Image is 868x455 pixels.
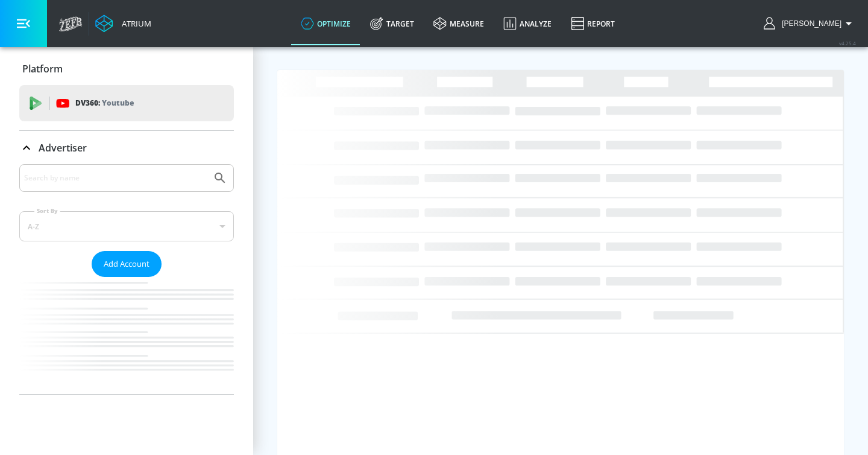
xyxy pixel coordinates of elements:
[764,16,856,31] button: [PERSON_NAME]
[19,131,234,165] div: Advertiser
[102,97,134,109] p: Youtube
[19,52,234,86] div: Platform
[777,19,841,28] span: login as: casey.cohen@zefr.com
[494,2,561,45] a: Analyze
[424,2,494,45] a: measure
[561,2,624,45] a: Report
[19,85,234,121] div: DV360: Youtube
[92,251,162,277] button: Add Account
[19,164,234,394] div: Advertiser
[19,277,234,394] nav: list of Advertiser
[360,2,424,45] a: Target
[95,14,151,33] a: Atrium
[22,62,63,75] p: Platform
[291,2,360,45] a: optimize
[39,141,87,154] p: Advertiser
[839,40,856,46] span: v 4.25.4
[75,97,134,110] p: DV360:
[19,211,234,241] div: A-Z
[24,170,207,186] input: Search by name
[34,207,60,215] label: Sort By
[104,257,149,271] span: Add Account
[117,18,151,29] div: Atrium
